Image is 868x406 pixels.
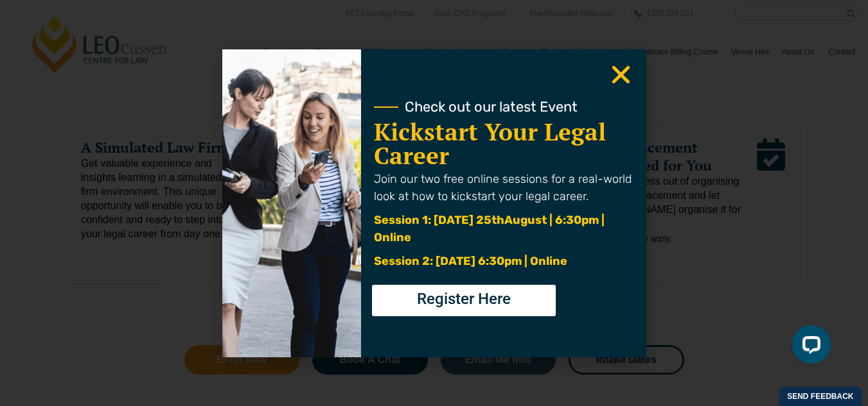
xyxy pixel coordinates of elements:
[374,213,605,244] span: August | 6:30pm | Online
[782,320,836,374] iframe: LiveChat chat widget
[374,116,606,171] a: Kickstart Your Legal Career
[608,62,633,87] a: Close
[372,285,556,316] a: Register Here
[374,172,632,203] span: Join our two free online sessions for a real-world look at how to kickstart your legal career.
[405,100,578,114] span: Check out our latest Event
[417,291,511,307] span: Register Here
[374,254,567,268] span: Session 2: [DATE] 6:30pm | Online
[374,213,492,227] span: Session 1: [DATE] 25
[492,213,504,227] span: th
